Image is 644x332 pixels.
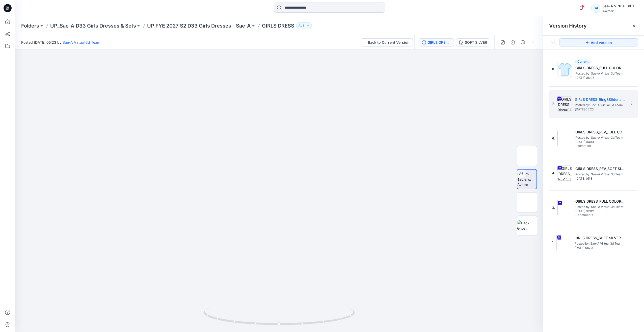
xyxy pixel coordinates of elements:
div: GIRLS DRESS_Ring&Slider added [427,40,451,45]
button: 51 [296,22,312,29]
span: 8. [552,67,555,72]
span: 7. [552,102,555,106]
span: [DATE] 06:05 [575,76,626,80]
div: Walmart [602,9,638,13]
span: 6. [552,136,555,141]
p: GIRLS DRESS [262,22,294,29]
span: [DATE] 05:31 [575,177,626,180]
a: UP_Sae-A D33 Girls Dresses & Sets [50,22,136,29]
span: Current [577,60,588,63]
span: 3. [552,205,555,210]
button: Close [632,24,636,28]
h5: GIRLS DRESS_SOFT SILVER [575,235,625,241]
img: GIRLS DRESS_SOFT SILVER [556,235,557,250]
span: 1. [552,240,554,245]
span: [DATE] 10:02 [575,209,626,213]
button: Back to Current Version [361,38,413,46]
img: GIRLS DRESS_FULL COLORWAYS [557,62,572,77]
span: Version History [549,23,587,29]
button: GIRLS DRESS_Ring&Slider added [419,38,454,46]
span: 2 comments [575,213,611,217]
a: Folders [21,22,39,29]
span: 1 comment [575,144,611,148]
span: Posted by: Sae-A Virtual 3d Team [575,172,626,177]
img: GIRLS DRESS_REV_SOFT SILVER [557,165,572,181]
button: Show Hidden Versions [549,38,557,46]
a: UP FYE 2027 S2 D33 Girls Dresses - Sae-A [147,22,251,29]
button: SOFT SILVER [456,38,490,46]
h5: GIRLS DRESS_FULL COLORWAYS [575,65,626,71]
a: Sae-A Virtual 3d Team [63,40,100,44]
h5: GIRLS DRESS_Ring&Slider added [575,97,625,103]
button: Details [509,38,517,46]
p: 51 [303,23,306,29]
div: SA [591,4,600,13]
button: Add version [559,38,638,46]
div: SOFT SILVER [465,40,487,45]
span: [DATE] 05:23 [575,108,625,111]
h5: GIRLS DRESS_FULL COLORWAYS [575,198,626,204]
img: Back Ghost [517,220,537,231]
span: Posted by: Sae-A Virtual 3d Team [575,135,626,140]
span: Posted by: Sae-A Virtual 3d Team [575,71,626,76]
h5: GIRLS DRESS_REV_FULL COLORWAYS [575,129,626,135]
img: GIRLS DRESS_Ring&Slider added [557,96,572,111]
span: [DATE] 09:34 [575,246,625,250]
span: Posted [DATE] 05:23 by [21,40,100,45]
span: [DATE] 04:13 [575,140,626,144]
span: Posted by: Sae-A Virtual 3d Team [575,103,625,108]
span: Posted by: Sae-A Virtual 3d Team [575,241,625,246]
span: 4. [552,171,555,175]
h5: GIRLS DRESS_REV_SOFT SILVER [575,166,626,172]
img: Turn Table w/ Avatar [517,171,536,187]
div: Sae-A Virtual 3d Team [602,3,638,9]
span: Posted by: Sae-A Virtual 3d Team [575,204,626,209]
